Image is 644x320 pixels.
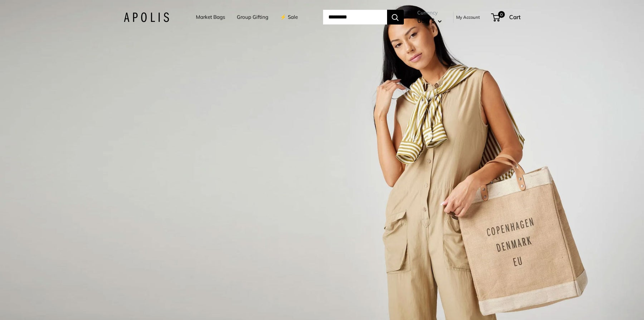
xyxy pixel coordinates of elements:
[498,11,504,18] span: 0
[492,12,521,22] a: 0 Cart
[124,12,169,22] img: Apolis
[387,10,404,25] button: Search
[417,17,435,24] span: USD $
[456,13,480,21] a: My Account
[280,12,298,22] a: ⚡️ Sale
[509,13,521,20] span: Cart
[417,15,442,26] button: USD $
[196,12,225,22] a: Market Bags
[417,8,442,17] span: Currency
[237,12,268,22] a: Group Gifting
[323,10,387,25] input: Search...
